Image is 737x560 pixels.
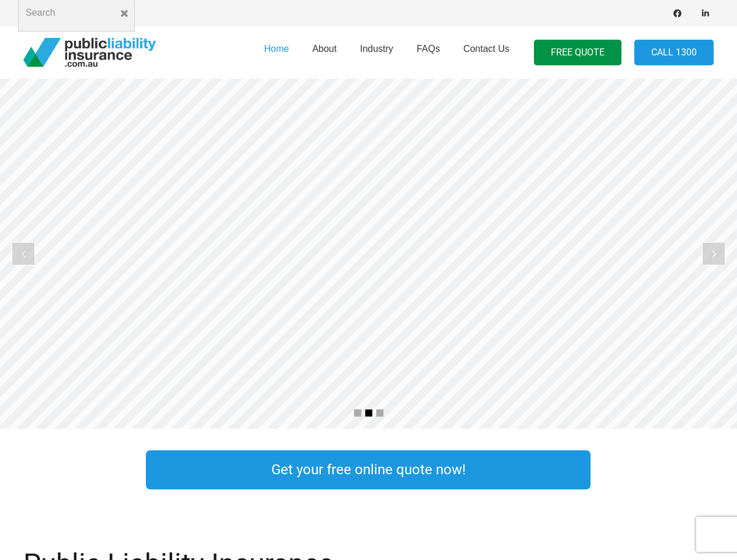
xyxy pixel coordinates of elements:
a: Contact Us [452,23,521,82]
span: Industry [360,44,393,54]
a: Link [614,447,736,492]
a: FAQs [405,23,452,82]
button: Close [114,3,135,24]
a: About [301,23,348,82]
a: Home [252,23,301,82]
a: Facebook [669,5,686,22]
span: Home [264,44,289,54]
span: FAQs [417,44,440,54]
span: Contact Us [463,44,509,54]
a: FREE QUOTE [534,40,621,66]
a: LinkedIn [697,5,714,22]
a: Get your free online quote now! [146,450,591,489]
a: Industry [348,23,405,82]
a: pli_logotransparent [23,38,156,67]
span: About [312,44,337,54]
a: Call 1300 [634,40,714,66]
